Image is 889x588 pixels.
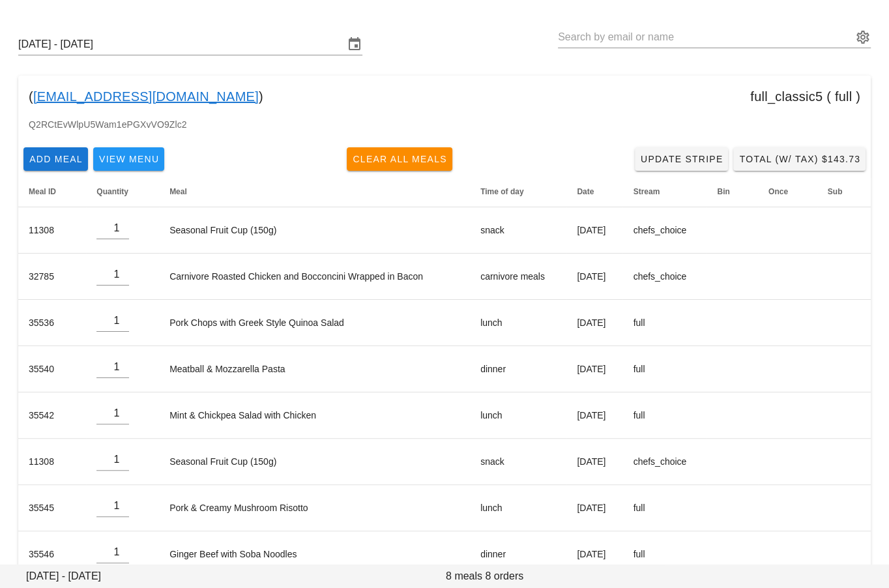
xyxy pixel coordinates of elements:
[566,392,622,439] td: [DATE]
[622,392,707,439] td: full
[738,154,860,164] span: Total (w/ Tax) $143.73
[633,187,660,196] span: Stream
[566,531,622,577] td: [DATE]
[86,176,159,207] th: Quantity: Not sorted. Activate to sort ascending.
[98,154,159,164] span: View Menu
[470,531,566,577] td: dinner
[159,207,470,254] td: Seasonal Fruit Cup (150g)
[470,485,566,531] td: lunch
[566,254,622,300] td: [DATE]
[622,531,707,577] td: full
[758,176,817,207] th: Once: Not sorted. Activate to sort ascending.
[622,346,707,392] td: full
[33,86,259,107] a: [EMAIL_ADDRESS][DOMAIN_NAME]
[707,176,758,207] th: Bin: Not sorted. Activate to sort ascending.
[169,187,187,196] span: Meal
[18,76,871,117] div: ( ) full_classic5 ( full )
[18,439,86,485] td: 11308
[622,207,707,254] td: chefs_choice
[352,154,447,164] span: Clear All Meals
[470,439,566,485] td: snack
[470,392,566,439] td: lunch
[23,147,88,171] button: Add Meal
[717,187,729,196] span: Bin
[347,147,452,171] button: Clear All Meals
[470,254,566,300] td: carnivore meals
[159,254,470,300] td: Carnivore Roasted Chicken and Bocconcini Wrapped in Bacon
[159,485,470,531] td: Pork & Creamy Mushroom Risotto
[622,300,707,346] td: full
[566,300,622,346] td: [DATE]
[566,176,622,207] th: Date: Not sorted. Activate to sort ascending.
[18,485,86,531] td: 35545
[18,254,86,300] td: 32785
[18,117,871,142] div: Q2RCtEvWlpU5Wam1ePGXvVO9Zlc2
[768,187,788,196] span: Once
[622,439,707,485] td: chefs_choice
[29,154,83,164] span: Add Meal
[566,207,622,254] td: [DATE]
[159,346,470,392] td: Meatball & Mozzarella Pasta
[470,176,566,207] th: Time of day: Not sorted. Activate to sort ascending.
[470,300,566,346] td: lunch
[159,392,470,439] td: Mint & Chickpea Salad with Chicken
[159,439,470,485] td: Seasonal Fruit Cup (150g)
[18,531,86,577] td: 35546
[470,207,566,254] td: snack
[855,29,871,45] button: appended action
[577,187,594,196] span: Date
[480,187,523,196] span: Time of day
[622,485,707,531] td: full
[566,346,622,392] td: [DATE]
[18,176,86,207] th: Meal ID: Not sorted. Activate to sort ascending.
[18,392,86,439] td: 35542
[566,439,622,485] td: [DATE]
[635,147,729,171] a: Update Stripe
[817,176,871,207] th: Sub: Not sorted. Activate to sort ascending.
[159,531,470,577] td: Ginger Beef with Soba Noodles
[622,176,707,207] th: Stream: Not sorted. Activate to sort ascending.
[159,300,470,346] td: Pork Chops with Greek Style Quinoa Salad
[470,346,566,392] td: dinner
[159,176,470,207] th: Meal: Not sorted. Activate to sort ascending.
[640,154,723,164] span: Update Stripe
[566,485,622,531] td: [DATE]
[18,346,86,392] td: 35540
[558,27,853,48] input: Search by email or name
[93,147,164,171] button: View Menu
[622,254,707,300] td: chefs_choice
[828,187,843,196] span: Sub
[733,147,866,171] button: Total (w/ Tax) $143.73
[96,187,128,196] span: Quantity
[18,300,86,346] td: 35536
[18,207,86,254] td: 11308
[29,187,56,196] span: Meal ID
